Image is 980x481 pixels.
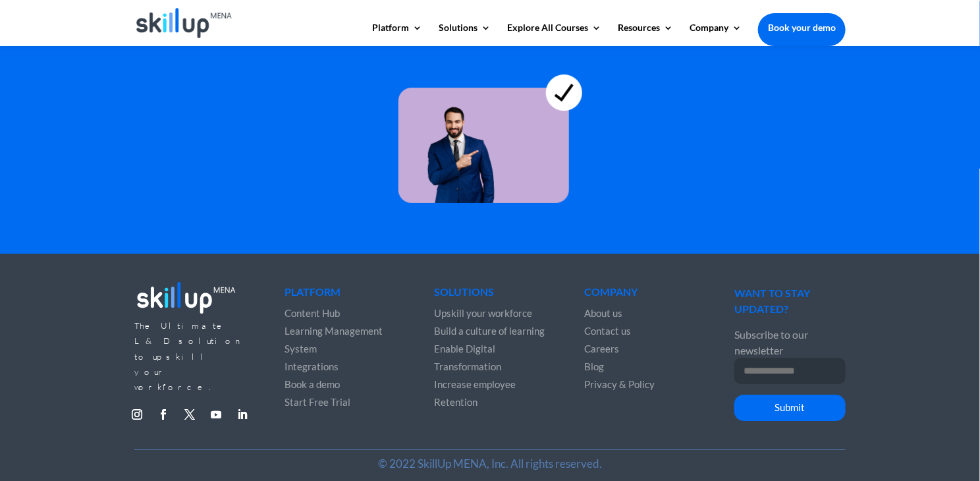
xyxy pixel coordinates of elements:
[734,395,845,421] button: Submit
[435,378,516,408] a: Increase employee Retention
[136,8,232,38] img: Skillup Mena
[179,404,200,425] a: Follow on X
[585,360,605,372] a: Blog
[398,49,582,203] img: learning for everyone 4 - skillup
[435,307,533,319] a: Upskill your workforce
[285,360,339,372] a: Integrations
[690,23,742,45] a: Company
[285,287,395,304] h4: Platform
[126,404,148,425] a: Follow on Instagram
[585,378,655,390] a: Privacy & Policy
[758,13,846,42] a: Book your demo
[134,277,238,316] img: footer_logo
[285,378,340,390] a: Book a demo
[734,327,845,358] p: Subscribe to our newsletter
[618,23,673,45] a: Resources
[285,307,340,319] a: Content Hub
[585,287,695,304] h4: Company
[372,23,422,45] a: Platform
[205,404,227,425] a: Follow on Youtube
[585,325,632,337] a: Contact us
[153,404,174,425] a: Follow on Facebook
[285,325,383,354] a: Learning Management System
[134,320,243,393] span: The Ultimate L&D solution to upskill your workforce.
[585,307,623,319] a: About us
[232,404,253,425] a: Follow on LinkedIn
[435,287,545,304] h4: Solutions
[134,456,846,471] p: © 2022 SkillUp MENA, Inc. All rights reserved.
[761,339,980,481] iframe: Chat Widget
[507,23,601,45] a: Explore All Courses
[435,343,502,372] a: Enable Digital Transformation
[585,343,620,354] a: Careers
[439,23,491,45] a: Solutions
[435,325,545,337] a: Build a culture of learning
[285,396,350,408] a: Start Free Trial
[734,287,810,314] span: WANT TO STAY UPDATED?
